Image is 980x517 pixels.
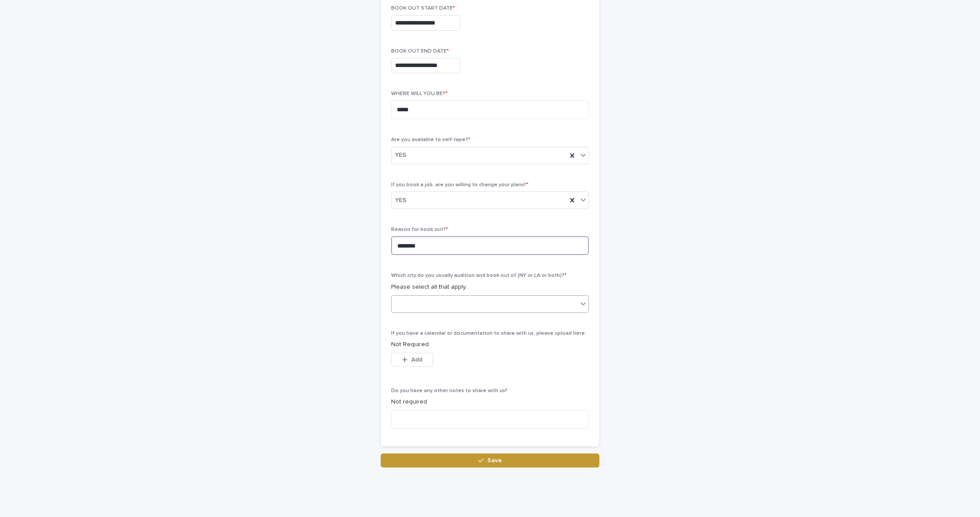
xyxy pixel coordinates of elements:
[395,151,406,160] span: YES
[391,340,589,349] p: Not Required
[391,273,567,278] span: Which city do you usually audition and book out of (NY or LA or both)?
[391,388,507,393] span: Do you have any other notes to share with us?
[487,457,502,464] span: Save
[391,227,448,232] span: Reason for book out?
[391,182,528,188] span: If you book a job, are you willing to change your plans?
[391,353,433,367] button: Add
[391,49,449,54] span: BOOK OUT END DATE
[391,6,455,11] span: BOOK OUT START DATE
[391,331,586,336] span: If you have a calendar or documentation to share with us, please upload here.
[381,453,599,467] button: Save
[391,137,470,142] span: Are you available to self-tape?
[395,196,406,205] span: YES
[411,357,422,363] span: Add
[391,283,589,292] p: Please select all that apply.
[391,397,589,407] p: Not required.
[391,91,448,96] span: WHERE WILL YOU BE?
